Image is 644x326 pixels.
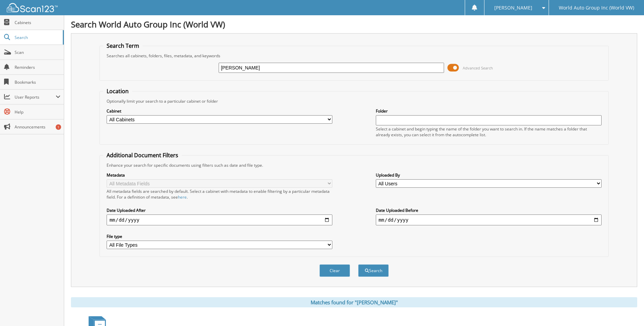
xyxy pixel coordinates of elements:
[376,207,602,213] label: Date Uploaded Before
[107,108,332,114] label: Cabinet
[103,53,605,59] div: Searches all cabinets, folders, files, metadata, and keywords
[376,126,602,138] div: Select a cabinet and begin typing the name of the folder you want to search in. If the name match...
[494,6,532,10] span: [PERSON_NAME]
[103,87,132,95] legend: Location
[463,65,493,70] span: Advanced Search
[71,19,637,30] h1: Search World Auto Group Inc (World VW)
[103,42,143,49] legend: Search Term
[71,297,637,307] div: Matches found for "[PERSON_NAME]"
[107,215,332,225] input: start
[107,172,332,178] label: Metadata
[376,172,602,178] label: Uploaded By
[107,207,332,213] label: Date Uploaded After
[107,233,332,239] label: File type
[15,35,59,40] span: Search
[319,264,350,277] button: Clear
[376,215,602,225] input: end
[103,162,605,168] div: Enhance your search for specific documents using filters such as date and file type.
[15,49,60,55] span: Scan
[178,194,187,200] a: here
[103,98,605,104] div: Optionally limit your search to a particular cabinet or folder
[15,20,60,25] span: Cabinets
[15,124,60,130] span: Announcements
[358,264,389,277] button: Search
[15,94,56,100] span: User Reports
[15,64,60,70] span: Reminders
[7,3,58,12] img: scan123-logo-white.svg
[559,6,634,10] span: World Auto Group Inc (World VW)
[15,79,60,85] span: Bookmarks
[107,188,332,200] div: All metadata fields are searched by default. Select a cabinet with metadata to enable filtering b...
[56,124,61,130] div: 1
[15,109,60,115] span: Help
[103,151,182,159] legend: Additional Document Filters
[376,108,602,114] label: Folder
